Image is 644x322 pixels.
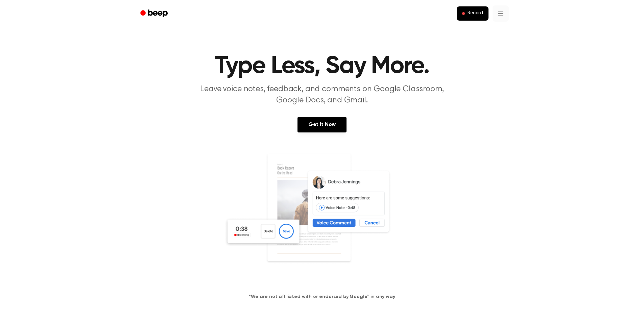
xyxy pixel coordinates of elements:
button: Record [457,6,488,21]
p: Leave voice notes, feedback, and comments on Google Classroom, Google Docs, and Gmail. [192,84,452,106]
span: Record [468,10,483,17]
h1: Type Less, Say More. [149,54,495,78]
a: Get It Now [297,117,347,132]
img: Voice Comments on Docs and Recording Widget [224,153,420,282]
button: Open menu [493,5,509,22]
a: Beep [136,7,174,20]
h4: *We are not affiliated with or endorsed by Google™ in any way [8,293,636,300]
